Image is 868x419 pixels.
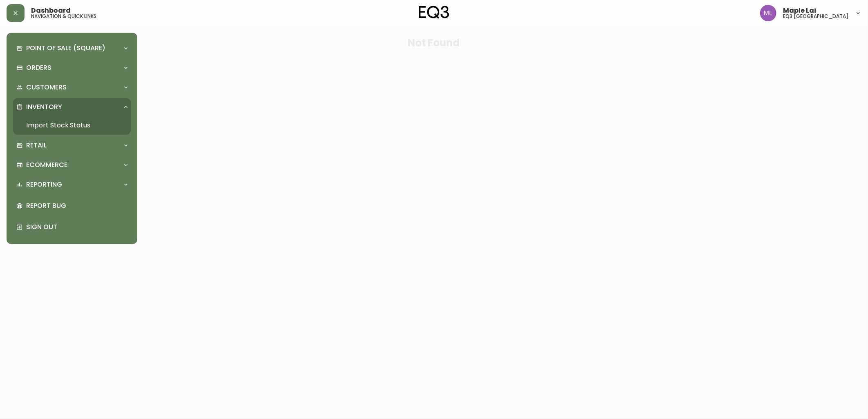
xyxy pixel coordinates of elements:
[31,14,96,19] h5: navigation & quick links
[26,44,105,53] p: Point of Sale (Square)
[13,176,131,194] div: Reporting
[783,7,816,14] span: Maple Lai
[26,63,51,72] p: Orders
[13,116,131,135] a: Import Stock Status
[419,6,449,19] img: logo
[26,180,62,189] p: Reporting
[13,216,131,238] div: Sign Out
[31,7,71,14] span: Dashboard
[26,141,47,150] p: Retail
[26,223,128,232] p: Sign Out
[13,156,131,174] div: Ecommerce
[26,103,62,111] p: Inventory
[13,195,131,216] div: Report Bug
[13,39,131,57] div: Point of Sale (Square)
[13,136,131,154] div: Retail
[13,78,131,96] div: Customers
[26,160,67,169] p: Ecommerce
[760,5,776,21] img: 61e28cffcf8cc9f4e300d877dd684943
[26,201,128,210] p: Report Bug
[783,14,848,19] h5: eq3 [GEOGRAPHIC_DATA]
[26,83,67,92] p: Customers
[13,59,131,77] div: Orders
[13,98,131,116] div: Inventory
